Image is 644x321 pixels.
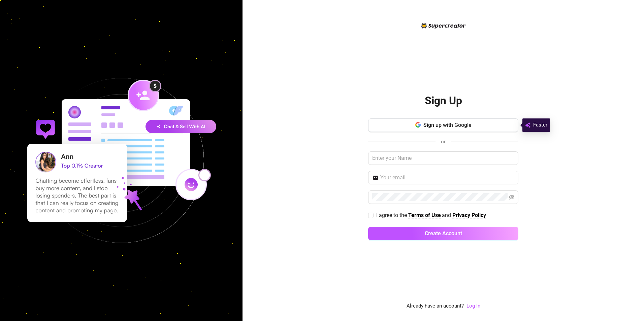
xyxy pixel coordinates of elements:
[533,121,547,129] span: Faster
[466,302,480,310] a: Log In
[425,94,462,108] h2: Sign Up
[452,212,486,219] a: Privacy Policy
[466,303,480,309] a: Log In
[525,121,530,129] img: svg%3e
[376,212,408,218] span: I agree to the
[442,212,452,218] span: and
[408,212,441,218] strong: Terms of Use
[425,230,462,237] span: Create Account
[368,118,518,132] button: Sign up with Google
[380,174,514,182] input: Your email
[5,44,238,277] img: signup-background-D0MIrEPF.svg
[408,212,441,219] a: Terms of Use
[423,122,472,128] span: Sign up with Google
[441,139,446,145] span: or
[368,151,518,165] input: Enter your Name
[452,212,486,218] strong: Privacy Policy
[407,302,464,310] span: Already have an account?
[421,23,466,29] img: logo-BBDzfeDw.svg
[509,194,514,200] span: eye-invisible
[368,227,518,240] button: Create Account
